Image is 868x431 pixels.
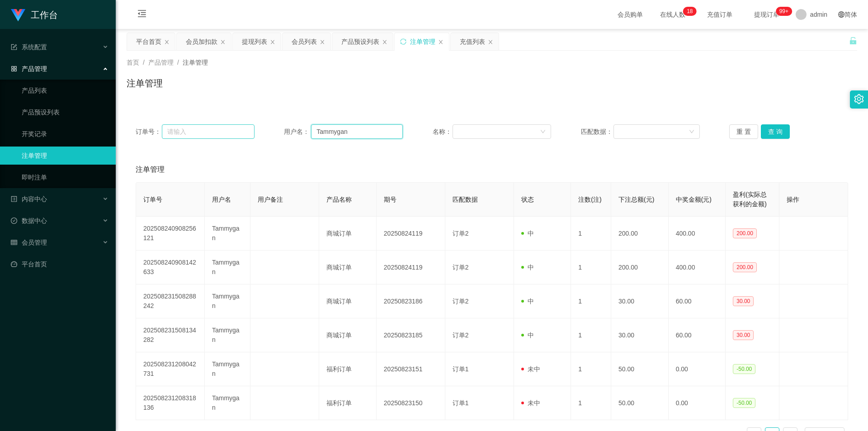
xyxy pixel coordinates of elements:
p: 8 [690,7,693,16]
span: 用户备注 [258,196,283,203]
i: 图标: down [540,129,546,135]
td: 1 [571,217,611,251]
button: 重 置 [729,124,758,139]
td: 50.00 [611,352,669,386]
span: 未中 [521,399,540,407]
span: 首页 [127,59,139,66]
div: 平台首页 [136,33,161,50]
td: 50.00 [611,386,669,420]
span: 200.00 [733,262,757,272]
i: 图标: close [164,39,170,45]
span: -50.00 [733,364,755,374]
span: 在线人数 [656,11,690,18]
div: 提现列表 [242,33,267,50]
span: 提现订单 [750,11,784,18]
td: 1 [571,352,611,386]
td: 20250824119 [377,217,445,251]
i: 图标: close [270,39,275,45]
td: 20250823151 [377,352,445,386]
span: 产品名称 [326,196,352,203]
i: 图标: close [220,39,226,45]
span: 数据中心 [11,217,47,224]
td: 1 [571,284,611,318]
p: 1 [687,7,690,16]
sup: 18 [683,7,696,16]
i: 图标: sync [400,38,406,45]
td: 202508231508134282 [136,318,205,352]
span: 200.00 [733,228,757,238]
a: 图标: dashboard平台首页 [11,255,108,273]
span: 操作 [787,196,799,203]
span: / [177,59,179,66]
td: 400.00 [669,251,726,284]
td: Tammygan [205,284,250,318]
i: 图标: down [689,129,694,135]
span: 订单2 [453,332,469,339]
div: 会员列表 [292,33,317,50]
i: 图标: close [438,39,443,45]
td: Tammygan [205,386,250,420]
td: 202508231208042731 [136,352,205,386]
td: 0.00 [669,352,726,386]
h1: 注单管理 [127,76,163,90]
i: 图标: close [488,39,493,45]
span: 会员管理 [11,239,47,246]
span: 订单号 [143,196,162,203]
div: 会员加扣款 [186,33,217,50]
span: 系统配置 [11,43,47,51]
td: 202508240908256121 [136,217,205,251]
div: 产品预设列表 [341,33,379,50]
td: 福利订单 [319,352,377,386]
i: 图标: close [382,39,387,45]
a: 产品预设列表 [22,103,108,121]
span: 订单2 [453,298,469,305]
span: 未中 [521,365,540,373]
td: 30.00 [611,284,669,318]
input: 请输入 [162,124,254,139]
td: 60.00 [669,284,726,318]
div: 注单管理 [410,33,435,50]
div: 充值列表 [460,33,485,50]
span: 中 [521,332,534,339]
td: 商城订单 [319,251,377,284]
span: 中 [521,230,534,237]
span: 充值订单 [703,11,737,18]
span: 下注总额(元) [618,196,654,203]
span: 盈利(实际总获利的金额) [733,191,767,208]
span: -50.00 [733,398,755,408]
i: 图标: setting [854,94,864,104]
td: 福利订单 [319,386,377,420]
td: 400.00 [669,217,726,251]
span: 注单管理 [136,164,165,175]
td: 1 [571,251,611,284]
a: 即时注单 [22,168,108,186]
span: 中 [521,264,534,271]
td: 202508231508288242 [136,284,205,318]
td: 30.00 [611,318,669,352]
td: 202508240908142633 [136,251,205,284]
img: logo.9652507e.png [11,9,25,22]
span: 30.00 [733,296,754,306]
a: 开奖记录 [22,125,108,143]
td: 商城订单 [319,284,377,318]
i: 图标: table [11,239,17,246]
span: 中奖金额(元) [676,196,712,203]
i: 图标: profile [11,196,17,202]
td: 60.00 [669,318,726,352]
span: 产品管理 [11,65,47,72]
td: 20250823150 [377,386,445,420]
a: 工作台 [11,11,58,18]
td: 1 [571,318,611,352]
span: / [143,59,145,66]
i: 图标: appstore-o [11,66,17,72]
span: 状态 [521,196,534,203]
td: Tammygan [205,251,250,284]
td: 20250823186 [377,284,445,318]
span: 产品管理 [148,59,174,66]
span: 用户名 [212,196,231,203]
td: 商城订单 [319,318,377,352]
span: 订单1 [453,365,469,373]
span: 订单1 [453,399,469,407]
span: 订单号： [136,127,162,137]
span: 中 [521,298,534,305]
